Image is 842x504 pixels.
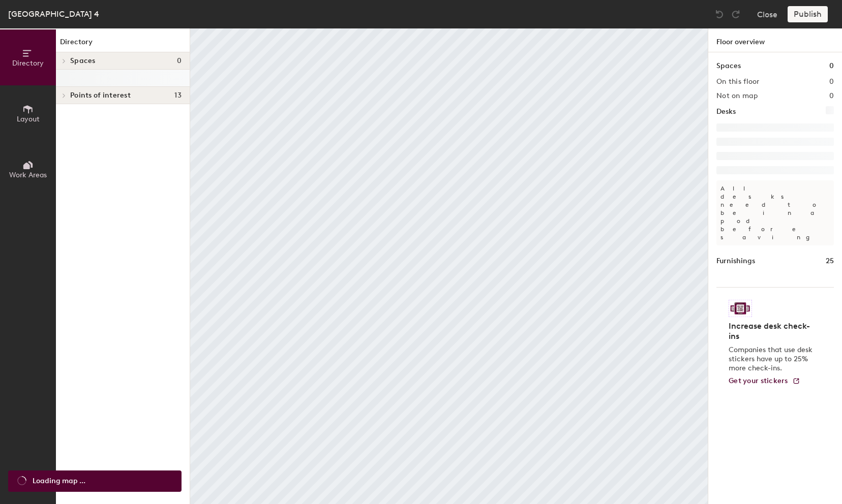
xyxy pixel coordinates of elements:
[829,78,834,86] h2: 0
[731,9,741,19] img: Redo
[8,8,99,20] div: [GEOGRAPHIC_DATA] 4
[174,91,182,100] span: 13
[17,115,40,123] span: Layout
[9,171,47,179] span: Work Areas
[716,92,758,100] h2: Not on map
[729,377,800,386] a: Get your stickers
[716,256,755,267] h1: Furnishings
[829,60,834,72] h1: 0
[729,345,816,373] p: Companies that use desk stickers have up to 25% more check-ins.
[12,59,44,68] span: Directory
[190,28,708,504] canvas: Map
[716,106,736,117] h1: Desks
[716,180,834,245] p: All desks need to be in a pod before saving
[33,476,85,487] span: Loading map ...
[757,6,777,22] button: Close
[826,256,834,267] h1: 25
[177,57,182,65] span: 0
[716,78,760,86] h2: On this floor
[70,57,96,65] span: Spaces
[729,376,788,385] span: Get your stickers
[56,37,190,52] h1: Directory
[729,300,752,317] img: Sticker logo
[708,28,842,52] h1: Floor overview
[714,9,725,19] img: Undo
[829,92,834,100] h2: 0
[70,91,131,100] span: Points of interest
[716,60,741,72] h1: Spaces
[729,321,816,341] h4: Increase desk check-ins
